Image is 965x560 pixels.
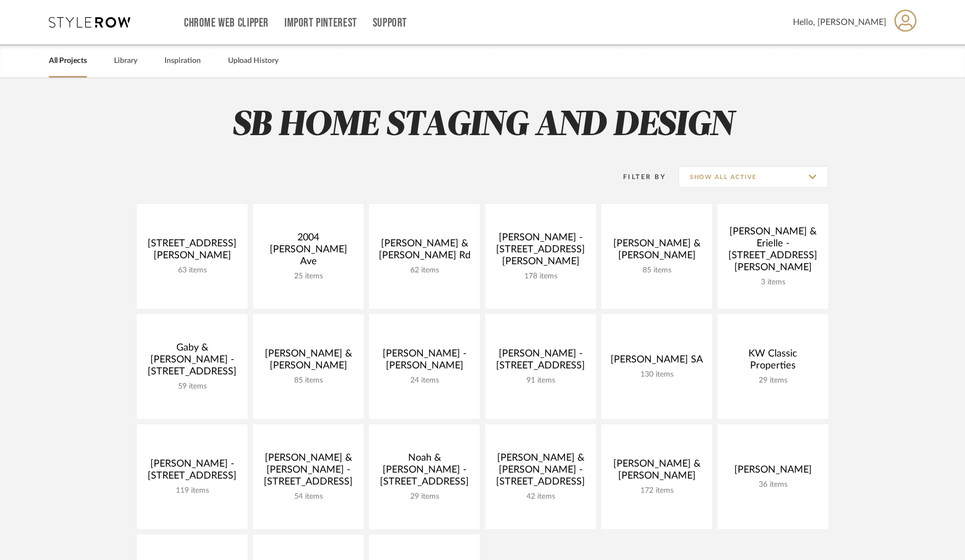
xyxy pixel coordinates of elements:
[378,492,471,501] div: 29 items
[494,232,587,272] div: [PERSON_NAME] - [STREET_ADDRESS][PERSON_NAME]
[145,342,239,382] div: Gaby & [PERSON_NAME] -[STREET_ADDRESS]
[145,486,239,495] div: 119 items
[726,226,820,278] div: [PERSON_NAME] & Erielle - [STREET_ADDRESS][PERSON_NAME]
[262,376,355,385] div: 85 items
[262,452,355,492] div: [PERSON_NAME] & [PERSON_NAME] - [STREET_ADDRESS]
[726,348,820,376] div: KW Classic Properties
[726,278,820,287] div: 3 items
[610,266,703,275] div: 85 items
[609,171,666,182] div: Filter By
[610,354,703,370] div: [PERSON_NAME] SA
[228,54,278,68] a: Upload History
[610,370,703,379] div: 130 items
[373,18,407,28] a: Support
[610,486,703,495] div: 172 items
[49,54,87,68] a: All Projects
[145,382,239,391] div: 59 items
[284,18,357,28] a: Import Pinterest
[378,266,471,275] div: 62 items
[262,348,355,376] div: [PERSON_NAME] & [PERSON_NAME]
[262,492,355,501] div: 54 items
[726,480,820,489] div: 36 items
[726,376,820,385] div: 29 items
[164,54,201,68] a: Inspiration
[378,376,471,385] div: 24 items
[494,492,587,501] div: 42 items
[114,54,137,68] a: Library
[262,232,355,272] div: 2004 [PERSON_NAME] Ave
[92,105,873,146] h2: SB HOME STAGING AND DESIGN
[610,238,703,266] div: [PERSON_NAME] & [PERSON_NAME]
[378,452,471,492] div: Noah & [PERSON_NAME] - [STREET_ADDRESS]
[793,16,886,29] span: Hello, [PERSON_NAME]
[262,272,355,281] div: 25 items
[494,376,587,385] div: 91 items
[145,238,239,266] div: [STREET_ADDRESS][PERSON_NAME]
[145,458,239,486] div: [PERSON_NAME] - [STREET_ADDRESS]
[145,266,239,275] div: 63 items
[494,348,587,376] div: [PERSON_NAME] - [STREET_ADDRESS]
[726,464,820,480] div: [PERSON_NAME]
[378,238,471,266] div: [PERSON_NAME] & [PERSON_NAME] Rd
[610,458,703,486] div: [PERSON_NAME] & [PERSON_NAME]
[184,18,269,28] a: Chrome Web Clipper
[378,348,471,376] div: [PERSON_NAME] - [PERSON_NAME]
[494,452,587,492] div: [PERSON_NAME] & [PERSON_NAME] - [STREET_ADDRESS]
[494,272,587,281] div: 178 items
